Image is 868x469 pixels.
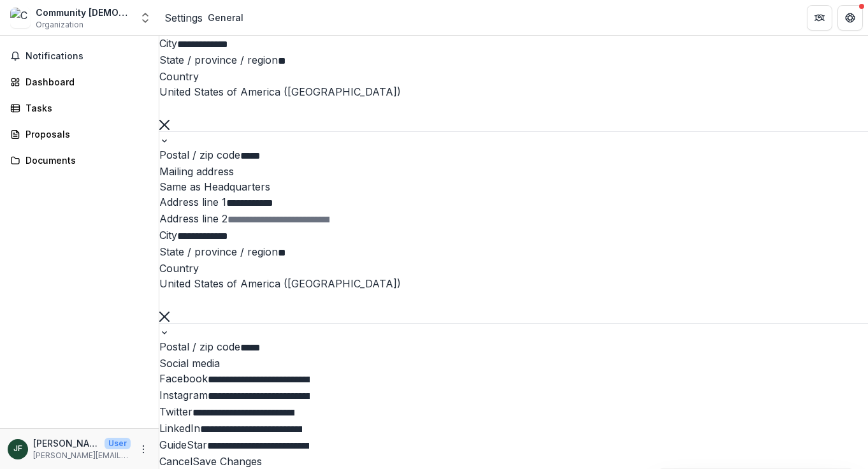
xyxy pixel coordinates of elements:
[159,276,868,291] div: United States of America ([GEOGRAPHIC_DATA])
[164,8,249,27] nav: breadcrumb
[136,5,154,31] button: Open entity switcher
[159,180,270,193] span: Same as Headquarters
[159,245,278,258] label: State / province / region
[25,75,143,89] div: Dashboard
[5,124,154,145] a: Proposals
[159,196,226,208] label: Address line 1
[105,438,131,449] p: User
[159,454,192,469] button: Cancel
[164,10,203,25] a: Settings
[159,54,278,66] label: State / province / region
[159,422,200,435] label: LinkedIn
[33,437,99,450] p: [PERSON_NAME]
[159,308,868,323] div: Clear selected options
[25,127,143,141] div: Proposals
[10,8,31,28] img: Community Bible Study
[36,6,131,19] div: Community [DEMOGRAPHIC_DATA] Study
[13,445,22,453] div: James Ferrier
[159,70,199,83] label: Country
[807,5,832,31] button: Partners
[5,97,154,119] a: Tasks
[159,148,240,161] label: Postal / zip code
[159,356,868,371] h2: Social media
[837,5,863,31] button: Get Help
[159,262,199,275] label: Country
[159,84,868,99] div: United States of America ([GEOGRAPHIC_DATA])
[25,154,143,167] div: Documents
[159,340,240,353] label: Postal / zip code
[25,101,143,115] div: Tasks
[159,212,228,225] label: Address line 2
[159,405,192,418] label: Twitter
[159,372,208,385] label: Facebook
[25,51,148,62] span: Notifications
[36,19,83,31] span: Organization
[159,37,177,50] label: City
[5,71,154,92] a: Dashboard
[208,11,243,24] div: General
[192,454,262,469] button: Save Changes
[159,229,177,242] label: City
[159,116,868,131] div: Clear selected options
[5,46,154,66] button: Notifications
[5,150,154,171] a: Documents
[159,164,868,179] h2: Mailing address
[136,442,151,457] button: More
[33,450,131,461] p: [PERSON_NAME][EMAIL_ADDRESS][PERSON_NAME][DOMAIN_NAME]
[159,389,208,401] label: Instagram
[159,438,207,451] label: GuideStar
